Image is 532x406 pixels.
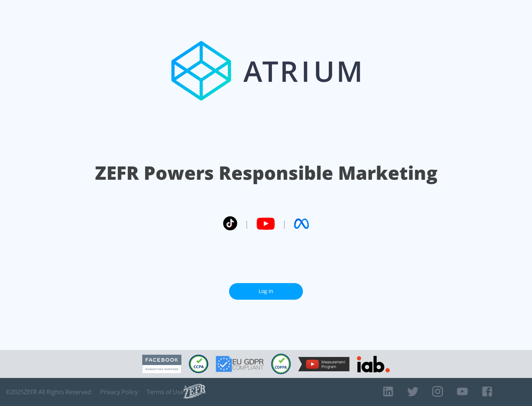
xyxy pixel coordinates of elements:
span: | [282,218,287,229]
img: Facebook Marketing Partner [142,355,181,374]
img: IAB [357,356,390,372]
span: © 2025 ZEFR All Rights Reserved [6,388,91,396]
a: Privacy Policy [100,388,138,396]
img: CCPA Compliant [189,355,208,373]
img: GDPR Compliant [216,356,264,372]
img: YouTube Measurement Program [298,357,349,371]
h1: ZEFR Powers Responsible Marketing [95,160,437,186]
a: Log In [229,283,303,300]
span: | [245,218,249,229]
img: COPPA Compliant [271,354,291,374]
a: Terms of Use [147,388,184,396]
